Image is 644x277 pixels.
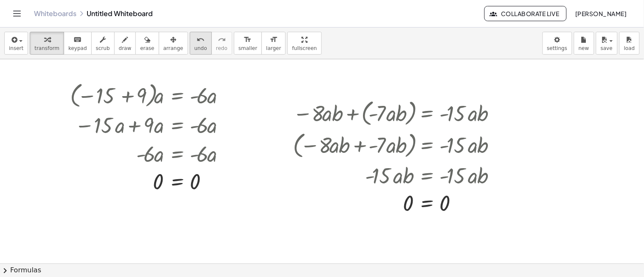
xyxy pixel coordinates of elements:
[135,32,159,55] button: erase
[30,32,64,55] button: transform
[596,32,618,55] button: save
[73,35,82,45] i: keyboard
[543,32,572,55] button: settings
[194,45,207,51] span: undo
[579,45,589,51] span: new
[34,45,59,51] span: transform
[287,32,321,55] button: fullscreen
[211,32,232,55] button: redoredo
[163,45,183,51] span: arrange
[91,32,115,55] button: scrub
[34,9,76,18] a: Whiteboards
[68,45,87,51] span: keypad
[266,45,281,51] span: larger
[119,45,132,51] span: draw
[270,35,278,45] i: format_size
[239,45,257,51] span: smaller
[140,45,154,51] span: erase
[601,45,613,51] span: save
[159,32,188,55] button: arrange
[619,32,640,55] button: load
[484,6,567,21] button: Collaborate Live
[574,32,594,55] button: new
[292,45,317,51] span: fullscreen
[197,35,205,45] i: undo
[4,32,28,55] button: insert
[244,35,252,45] i: format_size
[9,45,23,51] span: insert
[624,45,635,51] span: load
[547,45,568,51] span: settings
[64,32,92,55] button: keyboardkeypad
[262,32,286,55] button: format_sizelarger
[96,45,110,51] span: scrub
[218,35,226,45] i: redo
[234,32,262,55] button: format_sizesmaller
[575,10,627,17] span: [PERSON_NAME]
[568,6,634,21] button: [PERSON_NAME]
[10,7,24,20] button: Toggle navigation
[114,32,136,55] button: draw
[216,45,228,51] span: redo
[492,10,560,17] span: Collaborate Live
[190,32,212,55] button: undoundo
